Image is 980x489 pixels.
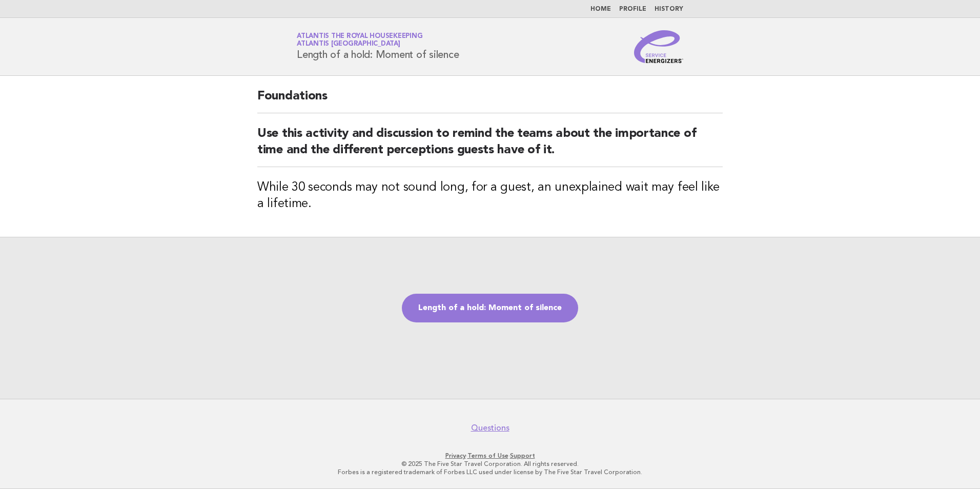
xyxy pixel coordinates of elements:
h1: Length of a hold: Moment of silence [297,33,459,60]
a: Terms of Use [467,452,508,459]
p: Forbes is a registered trademark of Forbes LLC used under license by The Five Star Travel Corpora... [176,468,804,476]
p: © 2025 The Five Star Travel Corporation. All rights reserved. [176,460,804,468]
a: Support [510,452,535,459]
img: Service Energizers [634,30,683,63]
a: Privacy [445,452,466,459]
a: Length of a hold: Moment of silence [402,294,578,322]
p: · · [176,452,804,460]
h2: Use this activity and discussion to remind the teams about the importance of time and the differe... [257,126,723,167]
a: Questions [471,423,509,433]
a: Profile [619,6,646,12]
a: Atlantis the Royal HousekeepingAtlantis [GEOGRAPHIC_DATA] [297,33,422,47]
a: Home [590,6,611,12]
h2: Foundations [257,88,723,113]
a: History [655,6,683,12]
span: Atlantis [GEOGRAPHIC_DATA] [297,41,400,48]
h3: While 30 seconds may not sound long, for a guest, an unexplained wait may feel like a lifetime. [257,179,723,212]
